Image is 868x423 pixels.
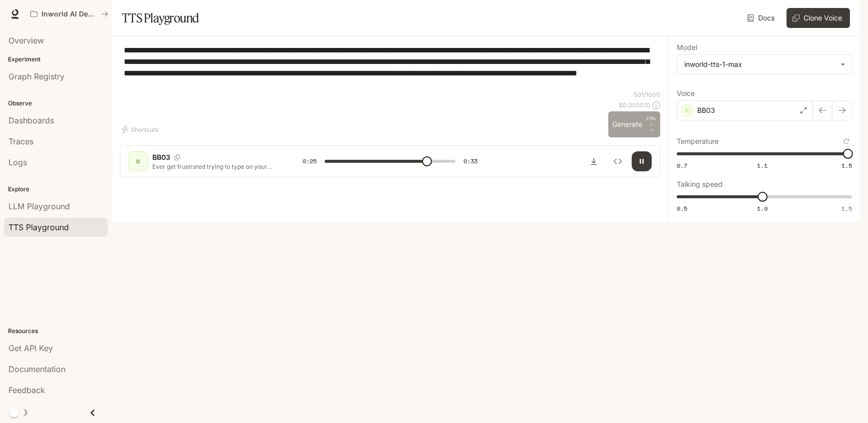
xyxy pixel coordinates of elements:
[130,153,146,169] div: D
[841,136,852,147] button: Reset to default
[677,90,695,97] p: Voice
[170,154,184,160] button: Copy Voice ID
[122,8,199,28] h1: TTS Playground
[303,156,317,166] span: 0:25
[152,162,279,171] p: Ever get frustrated trying to type on your smart TV with just the remote? Same here—that’s why I ...
[757,161,768,170] span: 1.1
[463,156,477,166] span: 0:33
[152,152,170,162] p: BB03
[677,181,723,188] p: Talking speed
[677,161,687,170] span: 0.7
[634,90,660,99] p: 501 / 1000
[677,138,719,145] p: Temperature
[619,101,650,109] p: $ 0.005010
[787,8,850,28] button: Clone Voice
[646,115,656,127] p: CTRL +
[677,44,697,51] p: Model
[745,8,779,28] a: Docs
[608,111,660,137] button: GenerateCTRL +⏎
[842,161,852,170] span: 1.5
[120,121,162,137] button: Shortcuts
[646,115,656,133] p: ⏎
[41,10,97,18] p: Inworld AI Demos
[684,59,836,69] div: inworld-tts-1-max
[677,55,852,74] div: inworld-tts-1-max
[584,151,604,171] button: Download audio
[842,204,852,213] span: 1.5
[757,204,768,213] span: 1.0
[677,204,687,213] span: 0.5
[697,105,715,115] p: BB03
[608,151,628,171] button: Inspect
[26,4,113,24] button: All workspaces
